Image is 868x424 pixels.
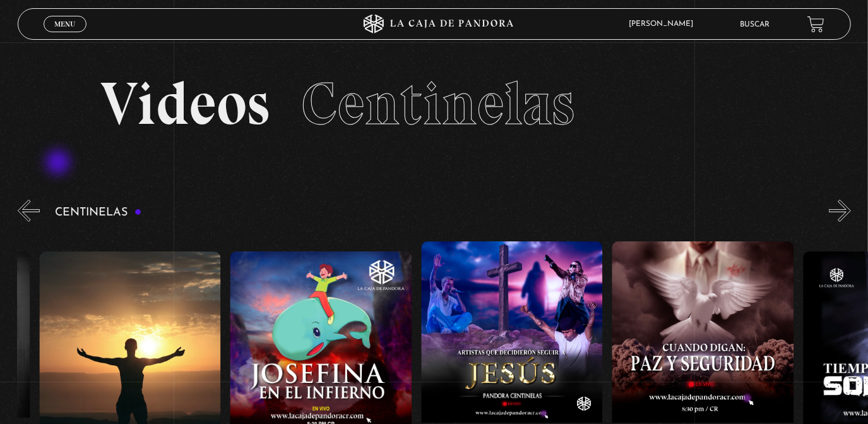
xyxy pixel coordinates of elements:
[101,74,768,134] h2: Videos
[302,68,575,140] span: Centinelas
[829,200,851,222] button: Next
[56,207,142,219] h3: Centinelas
[50,31,80,40] span: Cerrar
[623,20,706,28] span: [PERSON_NAME]
[54,20,75,28] span: Menu
[807,16,824,33] a: View your shopping cart
[18,200,40,222] button: Previous
[740,21,770,28] a: Buscar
